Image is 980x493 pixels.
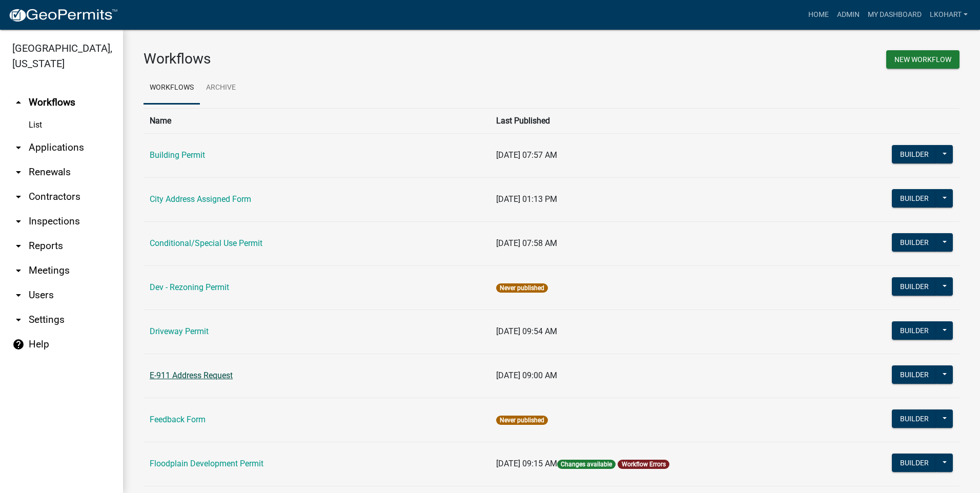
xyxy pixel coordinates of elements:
button: Builder [892,277,937,296]
span: [DATE] 07:57 AM [496,150,557,160]
a: lkohart [926,5,972,25]
a: Driveway Permit [150,326,209,336]
a: E-911 Address Request [150,371,233,380]
i: arrow_drop_down [12,141,25,154]
span: [DATE] 09:54 AM [496,326,557,336]
i: arrow_drop_down [12,191,25,203]
a: Workflows [144,72,200,105]
span: Never published [496,416,548,425]
span: [DATE] 09:00 AM [496,371,557,380]
th: Last Published [490,108,825,133]
span: [DATE] 01:13 PM [496,194,557,204]
span: Never published [496,283,548,293]
a: Dev - Rezoning Permit [150,282,229,292]
a: My Dashboard [864,5,926,25]
i: help [12,338,25,351]
button: Builder [892,145,937,163]
span: [DATE] 07:58 AM [496,238,557,248]
a: Conditional/Special Use Permit [150,238,262,248]
th: Name [144,108,490,133]
a: Admin [833,5,864,25]
i: arrow_drop_down [12,289,25,301]
i: arrow_drop_down [12,240,25,252]
span: Changes available [557,460,616,469]
button: Builder [892,409,937,428]
a: Archive [200,72,242,105]
span: [DATE] 09:15 AM [496,459,557,468]
a: City Address Assigned Form [150,194,251,204]
button: Builder [892,365,937,384]
i: arrow_drop_up [12,96,25,109]
button: Builder [892,233,937,252]
i: arrow_drop_down [12,314,25,326]
a: Workflow Errors [622,461,666,468]
i: arrow_drop_down [12,215,25,228]
button: New Workflow [886,50,959,69]
button: Builder [892,189,937,208]
h3: Workflows [144,50,544,68]
a: Floodplain Development Permit [150,459,263,468]
a: Home [804,5,833,25]
button: Builder [892,454,937,472]
a: Feedback Form [150,415,206,424]
i: arrow_drop_down [12,264,25,277]
i: arrow_drop_down [12,166,25,178]
a: Building Permit [150,150,205,160]
button: Builder [892,321,937,340]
